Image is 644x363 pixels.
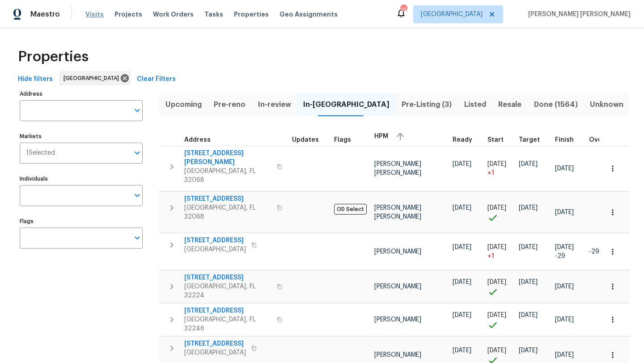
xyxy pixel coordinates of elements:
span: [DATE] [487,347,506,354]
span: [PERSON_NAME] [PERSON_NAME] [374,205,421,220]
span: + 1 [487,169,494,177]
span: [DATE] [519,244,538,250]
span: Tasks [204,11,223,17]
span: Maestro [30,10,60,19]
span: [STREET_ADDRESS] [184,236,246,245]
span: Ready [453,137,472,143]
span: [DATE] [555,352,574,358]
div: Actual renovation start date [487,137,512,143]
span: [DATE] [519,161,538,167]
span: OD Select [334,204,367,215]
span: [DATE] [555,244,574,250]
span: [PERSON_NAME] [374,249,421,255]
span: -29 [555,252,565,261]
button: Hide filters [14,71,56,88]
label: Individuals [20,176,143,181]
span: [DATE] [487,279,506,285]
span: [GEOGRAPHIC_DATA] [64,74,123,83]
span: [DATE] [487,161,506,167]
div: [GEOGRAPHIC_DATA] [59,71,131,85]
div: Days past target finish date [589,137,620,143]
span: Projects [114,10,142,19]
span: Upcoming [165,98,202,111]
span: Flags [334,137,351,143]
button: Open [131,189,144,202]
span: [STREET_ADDRESS] [184,339,246,348]
span: HPM [374,133,388,139]
span: In-review [257,98,292,111]
span: Target [519,137,540,143]
span: [GEOGRAPHIC_DATA], FL 32224 [184,282,271,300]
span: [DATE] [555,317,574,323]
button: Open [131,232,144,244]
span: [GEOGRAPHIC_DATA], FL 32068 [184,203,271,221]
span: [DATE] [453,205,471,211]
span: Work Orders [153,10,194,19]
span: Address [184,137,211,143]
span: [GEOGRAPHIC_DATA], FL 32246 [184,315,271,333]
span: Start [487,137,504,143]
span: [PERSON_NAME] [PERSON_NAME] [374,161,421,176]
span: 1 Selected [26,149,55,157]
span: [DATE] [487,244,506,250]
span: Done (1564) [533,98,578,111]
span: Hide filters [18,74,53,85]
span: [STREET_ADDRESS] [184,194,271,203]
span: Overall [589,137,612,143]
span: [DATE] [555,165,574,172]
span: [DATE] [453,244,471,250]
label: Address [20,91,143,97]
span: [DATE] [519,279,538,285]
span: Updates [292,137,319,143]
span: Pre-reno [213,98,246,111]
div: Target renovation project end date [519,137,548,143]
span: [PERSON_NAME] [374,317,421,323]
span: Finish [555,137,574,143]
span: [DATE] [519,347,538,354]
span: [PERSON_NAME] [PERSON_NAME] [525,10,631,19]
span: [GEOGRAPHIC_DATA], FL 32068 [184,167,271,185]
span: [DATE] [453,279,471,285]
label: Markets [20,134,143,139]
td: Project started on time [484,270,515,303]
span: In-[GEOGRAPHIC_DATA] [302,98,390,111]
button: Open [131,104,144,117]
span: [DATE] [519,205,538,211]
span: Listed [463,98,487,111]
span: [DATE] [555,209,574,215]
div: Earliest renovation start date (first business day after COE or Checkout) [453,137,480,143]
span: Clear Filters [137,74,176,85]
span: Pre-Listing (3) [401,98,453,111]
span: [PERSON_NAME] [374,283,421,290]
div: 13 [400,5,407,14]
span: Unknown [589,98,624,111]
span: [STREET_ADDRESS] [184,306,271,315]
td: Project started on time [484,304,515,336]
td: Project started on time [484,192,515,233]
span: [STREET_ADDRESS] [184,273,271,282]
span: [DATE] [453,161,471,167]
span: [DATE] [555,283,574,290]
span: [GEOGRAPHIC_DATA] [184,348,246,357]
span: [DATE] [453,312,471,318]
button: Open [131,147,144,159]
td: Scheduled to finish 29 day(s) early [551,233,585,270]
td: Project started 1 days late [484,233,515,270]
span: -29 [589,249,599,255]
span: [GEOGRAPHIC_DATA] [184,245,246,254]
span: [GEOGRAPHIC_DATA] [421,10,483,19]
span: Visits [85,10,104,19]
span: Resale [498,98,522,111]
span: [PERSON_NAME] [374,352,421,358]
span: [STREET_ADDRESS][PERSON_NAME] [184,149,271,167]
td: 29 day(s) earlier than target finish date [585,233,624,270]
span: [DATE] [519,312,538,318]
span: Properties [18,52,89,61]
span: [DATE] [487,205,506,211]
div: Projected renovation finish date [555,137,582,143]
span: + 1 [487,252,494,261]
td: Project started 1 days late [484,146,515,191]
span: [DATE] [453,347,471,354]
button: Clear Filters [133,71,179,88]
span: Properties [234,10,269,19]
